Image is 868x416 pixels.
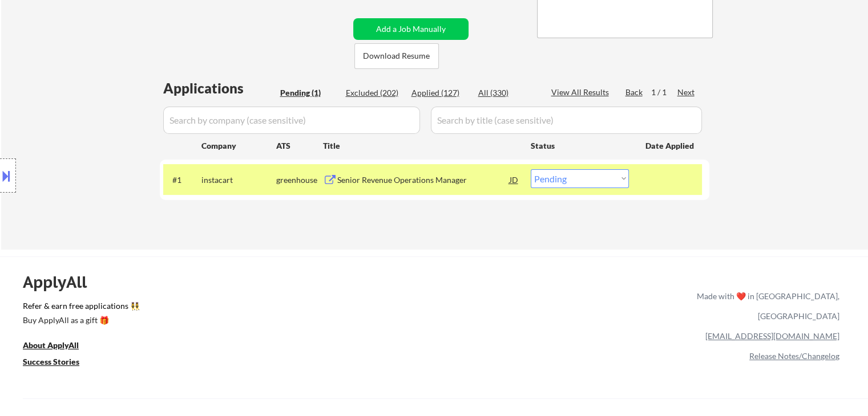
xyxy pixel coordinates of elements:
div: Status [531,135,629,156]
div: Title [323,140,520,152]
div: View All Results [551,87,612,98]
div: ApplyAll [23,272,100,292]
div: Back [625,87,644,98]
div: Applied (127) [411,87,469,99]
div: ATS [276,140,323,152]
div: Buy ApplyAll as a gift 🎁 [23,316,137,324]
div: 1 / 1 [651,87,677,98]
div: Company [201,140,276,152]
a: About ApplyAll [23,339,95,353]
u: About ApplyAll [23,340,79,350]
div: JD [508,169,520,190]
div: Made with ❤️ in [GEOGRAPHIC_DATA], [GEOGRAPHIC_DATA] [692,286,839,326]
div: Excluded (202) [346,87,403,99]
div: Date Applied [645,140,696,152]
div: Applications [163,81,276,95]
div: greenhouse [276,174,323,186]
div: Senior Revenue Operations Manager [337,174,510,186]
button: Add a Job Manually [353,18,469,40]
a: Refer & earn free applications 👯‍♀️ [23,302,458,314]
u: Success Stories [23,357,79,366]
div: Next [677,87,696,98]
a: Success Stories [23,356,95,370]
div: All (330) [478,87,535,99]
div: Pending (1) [280,87,337,99]
div: instacart [201,174,276,186]
input: Search by title (case sensitive) [431,107,702,134]
a: Release Notes/Changelog [749,351,839,361]
a: [EMAIL_ADDRESS][DOMAIN_NAME] [705,331,839,341]
button: Download Resume [354,43,439,69]
a: Buy ApplyAll as a gift 🎁 [23,314,137,328]
input: Search by company (case sensitive) [163,107,420,134]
